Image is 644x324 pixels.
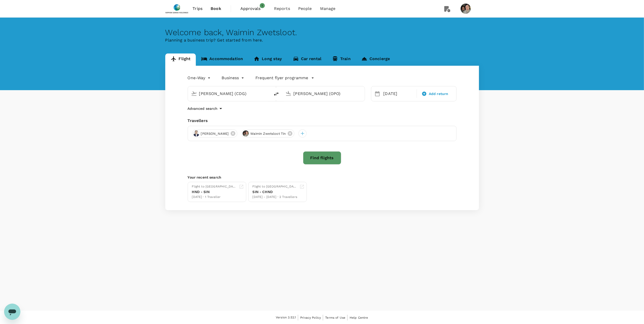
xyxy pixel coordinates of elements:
[253,184,297,189] div: Flight to [GEOGRAPHIC_DATA]
[303,151,341,165] button: Find flights
[276,315,296,320] span: Version 3.52.1
[274,6,290,12] span: Reports
[260,3,265,8] span: 1
[192,195,237,200] div: [DATE] · 1 Traveller
[327,53,356,66] a: Train
[193,130,199,137] img: avatar-678f4e9296cf9.jpeg
[287,53,327,66] a: Car rental
[222,74,245,82] div: Business
[356,53,395,66] a: Concierge
[300,315,321,320] a: Privacy Policy
[192,184,237,189] div: Flight to [GEOGRAPHIC_DATA]
[188,106,218,111] p: Advanced search
[165,53,196,66] a: Flight
[188,74,212,82] div: One-Way
[188,175,457,180] p: Your recent search
[253,189,297,195] div: SIN - CHND
[192,129,238,138] div: [PERSON_NAME]
[325,316,345,319] span: Terms of Use
[255,75,314,81] button: Frequent flyer programme
[199,90,259,98] input: Depart from
[165,37,479,43] p: Planning a business trip? Get started from here.
[193,6,202,12] span: Trips
[192,189,237,195] div: HND - SIN
[4,304,20,320] iframe: Button to launch messaging window
[461,4,471,14] img: Waimin Zwetsloot Tin
[248,53,287,66] a: Long stay
[240,6,266,12] span: Approvals
[253,195,297,200] div: [DATE] - [DATE] · 2 Travellers
[188,118,457,124] div: Travellers
[298,6,312,12] span: People
[381,89,416,99] div: [DATE]
[255,75,308,81] p: Frequent flyer programme
[188,105,224,112] button: Advanced search
[294,90,354,98] input: Going to
[165,28,479,37] div: Welcome back , Waimin Zwetsloot .
[247,131,289,136] span: Waimin Zwetsloot Tin
[165,3,189,14] img: Nippon Sanso Holdings Singapore Pte Ltd
[350,316,368,319] span: Help Centre
[325,315,345,320] a: Terms of Use
[300,316,321,319] span: Privacy Policy
[361,93,362,94] button: Open
[267,93,268,94] button: Open
[241,129,294,138] div: Waimin Zwetsloot Tin
[429,91,448,97] span: Add return
[243,130,249,137] img: avatar-6785e24a50d2d.jpeg
[198,131,232,136] span: [PERSON_NAME]
[320,6,336,12] span: Manage
[270,88,282,100] button: delete
[350,315,368,320] a: Help Centre
[196,53,248,66] a: Accommodation
[211,6,221,12] span: Book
